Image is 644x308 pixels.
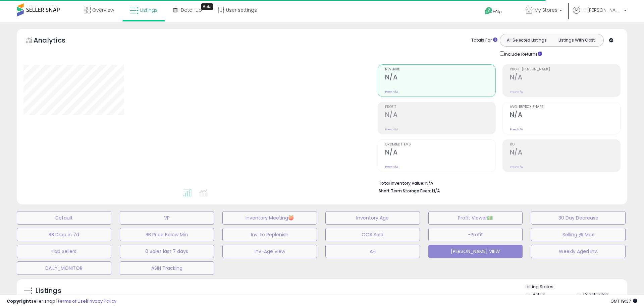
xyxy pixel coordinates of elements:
[432,188,440,194] span: N/A
[181,7,202,13] span: DataHub
[325,211,420,225] button: Inventory Age
[325,245,420,258] button: AH
[582,7,622,13] span: Hi [PERSON_NAME]
[222,245,317,258] button: Inv-Age View
[385,143,495,146] span: Ordered Items
[140,7,158,13] span: Listings
[385,165,398,169] small: Prev: N/A
[428,228,523,241] button: -Profit
[510,105,620,109] span: Avg. Buybox Share
[379,188,431,194] b: Short Term Storage Fees:
[379,180,424,186] b: Total Inventory Value:
[385,68,495,71] span: Revenue
[510,143,620,146] span: ROI
[495,50,550,58] div: Include Returns
[471,37,497,44] div: Totals For
[17,261,111,275] button: DAILY_MONITOR
[534,7,557,13] span: My Stores
[531,228,626,241] button: Selling @ Max
[222,211,317,225] button: Inventory Meeting🍑
[510,73,620,82] h2: N/A
[428,245,523,258] button: [PERSON_NAME] VIEW
[385,127,398,131] small: Prev: N/A
[385,73,495,82] h2: N/A
[510,148,620,158] h2: N/A
[7,298,31,304] strong: Copyright
[510,165,523,169] small: Prev: N/A
[17,228,111,241] button: BB Drop in 7d
[92,7,114,13] span: Overview
[17,211,111,225] button: Default
[510,127,523,131] small: Prev: N/A
[510,90,523,94] small: Prev: N/A
[385,148,495,158] h2: N/A
[385,111,495,120] h2: N/A
[379,179,615,187] li: N/A
[120,228,214,241] button: BB Price Below Min
[502,36,552,45] button: All Selected Listings
[493,9,502,14] span: Help
[551,36,601,45] button: Listings With Cost
[510,68,620,71] span: Profit [PERSON_NAME]
[479,2,515,22] a: Help
[201,3,213,10] div: Tooltip anchor
[34,36,78,47] h5: Analytics
[510,111,620,120] h2: N/A
[7,298,116,305] div: seller snap | |
[573,7,627,22] a: Hi [PERSON_NAME]
[222,228,317,241] button: Inv. to Replenish
[120,261,214,275] button: ASIN Tracking
[17,245,111,258] button: Top Sellers
[385,90,398,94] small: Prev: N/A
[484,7,493,15] i: Get Help
[531,211,626,225] button: 30 Day Decrease
[531,245,626,258] button: Weekly Aged Inv.
[120,245,214,258] button: 0 Sales last 7 days
[120,211,214,225] button: VP
[325,228,420,241] button: OOS Sold
[385,105,495,109] span: Profit
[428,211,523,225] button: Profit Viewer💵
